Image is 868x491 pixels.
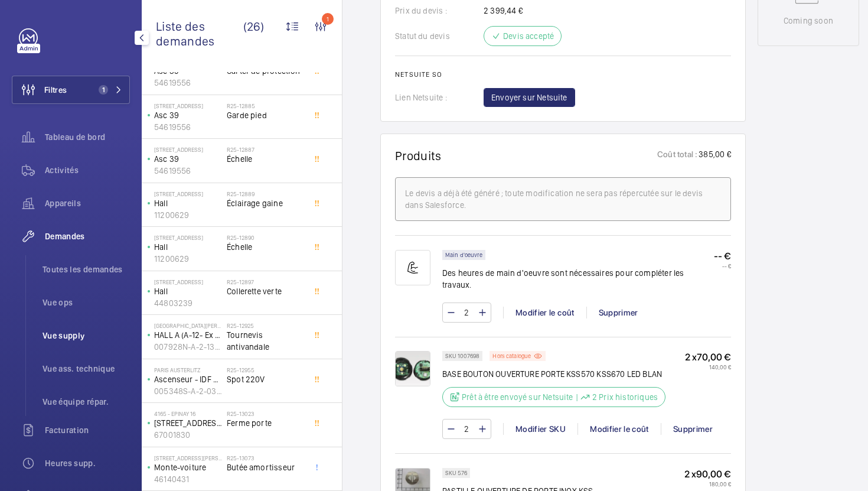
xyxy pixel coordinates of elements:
[714,250,731,262] p: -- €
[154,322,222,329] p: [GEOGRAPHIC_DATA][PERSON_NAME]
[395,148,442,163] h1: Produits
[395,351,430,386] img: vk3sLQ9JcBpflfPwdPgn0j25tLerRIYtyYXbcIupJDWd6f28.png
[227,366,305,373] h2: R25-12955
[154,297,222,309] p: 44803239
[227,278,305,285] h2: R25-12897
[154,329,222,341] p: HALL A (A-12- Ex 11376722 ex 3A)
[784,15,833,27] p: Coming soon
[154,121,222,133] p: 54619556
[685,363,731,370] p: 140,00 €
[154,77,222,89] p: 54619556
[44,84,67,96] span: Filtres
[154,454,222,461] p: [STREET_ADDRESS][PERSON_NAME]
[154,109,222,121] p: Asc 39
[154,285,222,297] p: Hall
[576,391,578,403] div: |
[154,241,222,253] p: Hall
[154,253,222,265] p: 11200629
[154,153,222,165] p: Asc 39
[684,468,731,480] p: 2 x 90,00 €
[227,102,305,109] h2: R25-12885
[491,92,567,103] span: Envoyer sur Netsuite
[43,363,130,375] span: Vue ass. technique
[154,410,222,417] p: 4165 - EPINAY 16
[227,153,305,165] span: Échelle
[484,88,575,107] button: Envoyer sur Netsuite
[657,148,697,163] p: Coût total :
[445,471,467,475] p: SKU 576
[154,461,222,473] p: Monte-voiture
[227,146,305,153] h2: R25-12887
[227,197,305,209] span: Éclairage gaine
[43,297,130,308] span: Vue ops
[661,423,725,435] div: Supprimer
[714,262,731,269] p: -- €
[227,109,305,121] span: Garde pied
[227,410,305,417] h2: R25-13023
[577,423,661,435] div: Modifier le coût
[154,146,222,153] p: [STREET_ADDRESS]
[227,329,305,353] span: Tournevis antivandale
[395,70,731,79] h2: Netsuite SO
[154,429,222,441] p: 67001830
[154,234,222,241] p: [STREET_ADDRESS]
[43,264,130,275] span: Toutes les demandes
[697,148,730,163] p: 385,00 €
[154,209,222,221] p: 11200629
[154,373,222,385] p: Ascenseur - IDF VOIE 1/3(4523)
[156,19,243,48] span: Liste des demandes
[45,164,130,176] span: Activités
[227,285,305,297] span: Collerette verte
[154,165,222,177] p: 54619556
[154,473,222,485] p: 46140431
[154,190,222,197] p: [STREET_ADDRESS]
[445,253,482,257] p: Main d'oeuvre
[43,396,130,408] span: Vue équipe répar.
[405,187,721,211] div: Le devis a déjà été généré ; toute modification ne sera pas répercutée sur le devis dans Salesforce.
[445,354,479,358] p: SKU 1007698
[685,351,731,363] p: 2 x 70,00 €
[154,197,222,209] p: Hall
[227,190,305,197] h2: R25-12889
[592,391,658,403] p: 2 Prix historiques
[154,102,222,109] p: [STREET_ADDRESS]
[227,461,305,473] span: Butée amortisseur
[227,234,305,241] h2: R25-12890
[45,131,130,143] span: Tableau de bord
[492,354,531,358] p: Hors catalogue
[227,417,305,429] span: Ferme porte
[45,457,130,469] span: Heures supp.
[12,76,130,104] button: Filtres1
[45,230,130,242] span: Demandes
[442,368,665,380] p: BASE BOUTON OUVERTURE PORTE KSS570 KSS670 LED BLAN
[442,267,714,291] p: Des heures de main d'oeuvre sont nécessaires pour compléter les travaux.
[154,385,222,397] p: 005348S-A-2-03-0-03
[45,197,130,209] span: Appareils
[684,480,731,487] p: 180,00 €
[227,373,305,385] span: Spot 220V
[43,330,130,342] span: Vue supply
[462,391,573,403] p: Prêt à être envoyé sur Netsuite
[227,322,305,329] h2: R25-12925
[395,250,430,285] img: muscle-sm.svg
[154,417,222,429] p: [STREET_ADDRESS]
[45,424,130,436] span: Facturation
[227,454,305,461] h2: R25-13073
[227,241,305,253] span: Échelle
[99,85,108,95] span: 1
[154,278,222,285] p: [STREET_ADDRESS]
[503,423,577,435] div: Modifier SKU
[154,341,222,353] p: 007928N-A-2-13-0-13
[586,307,650,318] div: Supprimer
[503,307,586,318] div: Modifier le coût
[154,366,222,373] p: PARIS AUSTERLITZ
